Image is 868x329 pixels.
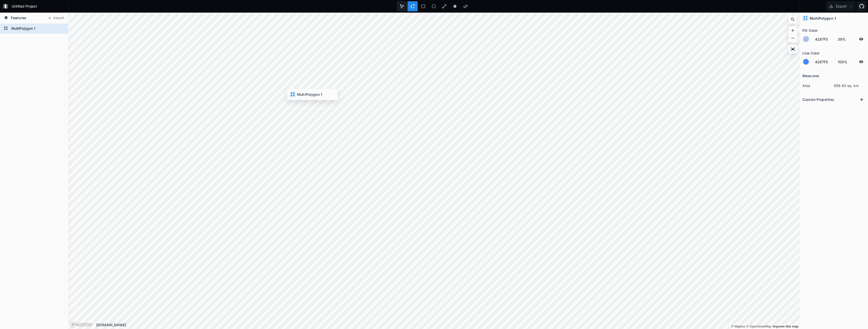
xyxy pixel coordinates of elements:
[834,83,865,88] dd: 958.83 sq. km
[11,15,26,20] span: Features
[96,322,800,327] div: [DOMAIN_NAME]
[810,16,836,21] h4: MultiPolygon 1
[773,325,798,328] a: Map feedback
[802,72,819,80] h2: Measures
[45,14,67,22] button: Import
[731,325,745,328] a: Mapbox
[70,322,92,327] a: Mapbox logo
[746,325,771,328] a: OpenStreetMap
[802,96,834,103] h2: Custom Properties
[802,49,820,57] h2: Line Color
[802,83,834,88] dt: area
[826,1,855,11] button: Export
[802,26,818,34] h2: Fill Color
